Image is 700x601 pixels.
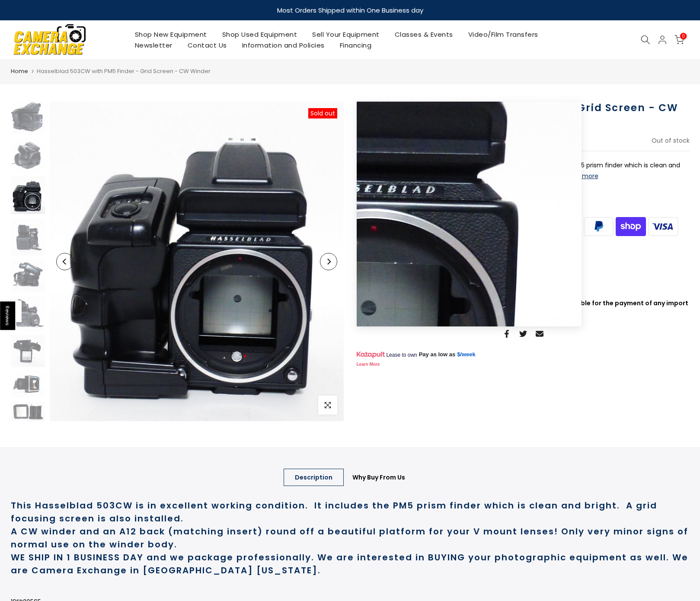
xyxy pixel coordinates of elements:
[332,40,379,51] a: Financing
[674,35,684,45] a: 0
[10,98,45,134] img: Hasselblad 503CW with PM5 Finder - Grid Screen - CW Winder Medium Format Equipment - Medium Forma...
[127,29,214,40] a: Shop New Equipment
[615,216,647,237] img: shopify pay
[460,29,546,40] a: Video/Film Transfers
[357,278,690,289] div: Availability :
[391,279,429,288] span: Out of stock
[386,352,417,358] span: Lease to own
[234,40,332,51] a: Information and Policies
[341,469,416,486] a: Why Buy From Us
[10,260,45,292] img: Hasselblad 503CW with PM5 Finder - Grid Screen - CW Winder Medium Format Equipment - Medium Forma...
[50,102,344,421] img: Hasselblad 503CW with PM5 Finder - Grid Screen - CW Winder Medium Format Equipment - Medium Forma...
[127,40,180,51] a: Newsletter
[647,216,679,237] img: visa
[11,551,688,576] strong: WE SHIP IN 1 BUSINESS DAY and we package professionally. We are interested in BUYING your photogr...
[10,335,45,367] img: Hasselblad 503CW with PM5 Finder - Grid Screen - CW Winder Medium Format Equipment - Medium Forma...
[11,499,657,524] strong: This Hasselblad 503CW is in excellent working condition. It includes the PM5 prism finder which i...
[357,299,688,318] strong: IMPORTANT: It is a condition of sale, that the customer will be responsible for the payment of an...
[652,136,690,145] span: Out of stock
[10,218,45,256] img: Hasselblad 503CW with PM5 Finder - Grid Screen - CW Winder Medium Format Equipment - Medium Forma...
[357,135,405,147] div: $1,799.99
[320,253,337,270] button: Next
[421,216,454,237] img: american express
[10,296,45,330] img: Hasselblad 503CW with PM5 Finder - Grid Screen - CW Winder Medium Format Equipment - Medium Forma...
[369,265,399,276] span: 19ER20565
[277,6,423,15] strong: Most Orders Shipped within One Business day
[11,525,688,550] strong: A CW winder and an A12 back (matching insert) round off a beautiful platform for your V mount len...
[518,216,550,237] img: google pay
[284,469,344,486] a: Description
[10,139,45,172] img: Hasselblad 503CW with PM5 Finder - Grid Screen - CW Winder Medium Format Equipment - Medium Forma...
[582,216,615,237] img: paypal
[457,351,476,358] a: $/week
[419,351,456,358] span: Pay as low as
[503,329,511,339] a: Share on Facebook
[37,67,211,75] span: Hasselblad 503CW with PM5 Finder - Grid Screen - CW Winder
[389,216,421,237] img: amazon payments
[357,216,389,237] img: synchrony
[11,67,28,76] a: Home
[519,329,527,339] a: Share on Twitter
[680,33,687,39] span: 0
[357,102,690,127] h1: Hasselblad 503CW with PM5 Finder - Grid Screen - CW Winder
[10,176,45,214] img: Hasselblad 503CW with PM5 Finder - Grid Screen - CW Winder Medium Format Equipment - Medium Forma...
[387,29,460,40] a: Classes & Events
[357,160,690,182] p: This Hasselblad 503CW is in excellent working condition. It includes the PM5 prism finder which i...
[536,329,543,339] a: Share on Email
[357,362,380,367] a: Learn More
[214,29,305,40] a: Shop Used Equipment
[486,216,518,237] img: discover
[10,371,45,397] img: Hasselblad 503CW with PM5 Finder - Grid Screen - CW Winder Medium Format Equipment - Medium Forma...
[565,172,598,180] button: Read more
[453,216,486,237] img: apple pay
[550,216,582,237] img: master
[357,247,404,256] a: Ask a Question
[10,402,45,421] img: Hasselblad 503CW with PM5 Finder - Grid Screen - CW Winder Medium Format Equipment - Medium Forma...
[357,265,690,276] div: SKU:
[180,40,234,51] a: Contact Us
[305,29,387,40] a: Sell Your Equipment
[56,253,74,270] button: Previous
